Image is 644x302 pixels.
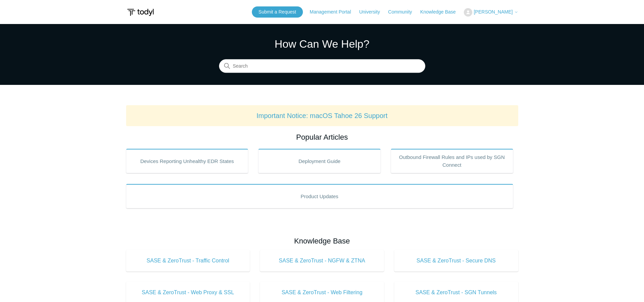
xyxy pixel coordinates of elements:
span: SASE & ZeroTrust - Traffic Control [136,257,240,265]
span: SASE & ZeroTrust - SGN Tunnels [404,288,508,297]
button: [PERSON_NAME] [464,8,518,17]
img: Todyl Support Center Help Center home page [126,6,155,19]
a: SASE & ZeroTrust - NGFW & ZTNA [260,250,384,272]
a: Knowledge Base [420,8,462,16]
a: Important Notice: macOS Tahoe 26 Support [257,112,388,119]
a: Submit a Request [252,6,303,18]
a: Management Portal [310,8,358,16]
h1: How Can We Help? [219,36,425,52]
a: Outbound Firewall Rules and IPs used by SGN Connect [391,149,513,173]
a: Deployment Guide [258,149,381,173]
a: Community [388,8,419,16]
h2: Popular Articles [126,132,518,143]
a: University [359,8,386,16]
span: SASE & ZeroTrust - NGFW & ZTNA [270,257,374,265]
a: SASE & ZeroTrust - Traffic Control [126,250,250,272]
h2: Knowledge Base [126,235,518,247]
a: SASE & ZeroTrust - Secure DNS [394,250,518,272]
input: Search [219,60,425,73]
span: SASE & ZeroTrust - Secure DNS [404,257,508,265]
span: SASE & ZeroTrust - Web Proxy & SSL [136,288,240,297]
span: SASE & ZeroTrust - Web Filtering [270,288,374,297]
a: Devices Reporting Unhealthy EDR States [126,149,248,173]
span: [PERSON_NAME] [474,9,512,15]
a: Product Updates [126,184,513,208]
